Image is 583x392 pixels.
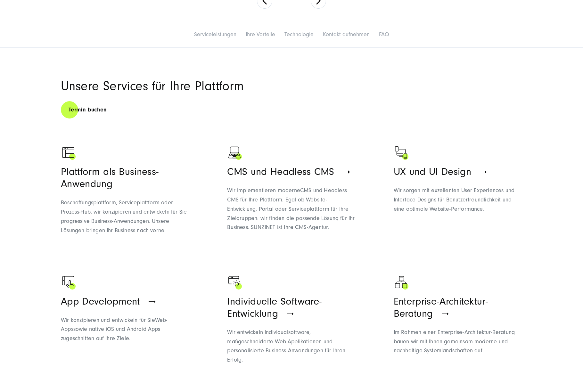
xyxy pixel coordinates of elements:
[394,145,522,247] a: Ein Bildschirm mit zwei Handys als Zeichen für web Development - Digitalagentur SUNZINET UX und U...
[61,326,160,342] span: sowie native iOS und Android Apps zugeschnitten auf Ihre Ziele.
[227,328,356,365] p: Wir entwickeln Individualsoftware, maßgeschneiderte Web-Applikationen und personalisierte Busines...
[394,275,410,291] img: Symbol mit drei Boxen die aufeinander aufbauen als Zeichen für Workflow - Digitalagentur SUNZINET
[61,208,187,234] span: ir konzipieren und entwickeln für Sie progressive Business-Anwendungen. Unsere Lösungen bringen I...
[194,31,236,38] a: Serviceleistungen
[394,275,522,377] a: Symbol mit drei Boxen die aufeinander aufbauen als Zeichen für Workflow - Digitalagentur SUNZINET...
[61,198,189,235] p: Beschaffungsplattform, Serviceplattform oder Prozess-Hub, w
[61,296,140,307] span: App Development
[227,166,334,177] span: CMS und Headless CMS
[61,101,115,119] a: Termin buchen
[61,317,155,323] span: Wir konzipieren und entwickeln für Sie
[227,275,243,291] img: Ein Browser mit einer Glühbirne als Zeichen für Web Development - Digitalagentur SUNZINET
[61,275,77,291] img: Ein Symbol welches ein Ipad zeigt als Zeichen für Digitalisierung - Digitalagentur SUNZINET
[394,328,522,355] div: Im Rahmen einer Enterprise-Architektur-Beratung bauen wir mit Ihnen gemeinsam moderne und nachhal...
[246,31,275,38] a: Ihre Vorteile
[227,275,356,377] a: Ein Browser mit einer Glühbirne als Zeichen für Web Development - Digitalagentur SUNZINET Individ...
[394,296,488,319] span: Enterprise-Architektur-Beratung
[227,187,300,194] span: Wir implementieren moderne
[379,31,389,38] a: FAQ
[227,296,322,319] span: Individuelle Software-Entwicklung
[227,145,356,247] a: Schwarzer Laptop als Zeichen für Digitalisierung - Digitalagentur SUNZNET CMS und Headless CMS Wi...
[61,166,189,190] h3: Plattform als Business-Anwendung
[61,145,77,161] img: Ein Symbol, das eine Browser-Seite zeigt, mit grünem Akzent, um zu zeigen, dass SUNZINET eine Web...
[323,31,370,38] a: Kontakt aufnehmen
[394,145,410,161] img: Ein Bildschirm mit zwei Handys als Zeichen für web Development - Digitalagentur SUNZINET
[284,31,314,38] a: Technologie
[61,275,189,377] a: Ein Symbol welches ein Ipad zeigt als Zeichen für Digitalisierung - Digitalagentur SUNZINET App D...
[227,187,355,231] span: CMS und Headless CMS für Ihre Plattform. Egal ob Website-Entwicklung, Portal oder Serviceplattfor...
[61,79,244,93] span: Unsere Services für Ihre Plattform
[394,166,471,177] span: UX und UI Design
[227,145,243,161] img: Schwarzer Laptop als Zeichen für Digitalisierung - Digitalagentur SUNZNET
[394,187,514,212] span: Wir sorgen mit exzellenten User Experiences und Interface Designs für Benutzerfreundlichkeit und ...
